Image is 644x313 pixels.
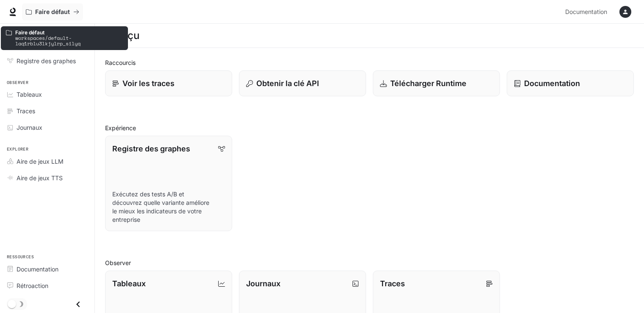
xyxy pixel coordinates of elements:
[22,3,83,20] button: Ouvrir le menu de l’espace de travail
[17,157,64,166] span: Aire de jeux LLM
[17,106,35,115] span: Traces
[565,7,607,17] span: Documentation
[15,35,123,46] p: workspaces/default-laq1rblu3lkjylrp_silyq
[69,296,88,313] button: Fermer le tiroir
[17,123,42,132] span: Journaux
[17,173,63,182] span: Aire de jeux TTS
[105,70,232,96] a: Voir les traces
[122,78,175,89] p: Voir les traces
[3,170,91,185] a: Aire de jeux TTS
[105,136,232,231] a: Registre des graphesExécutez des tests A/B et découvrez quelle variante améliore le mieux les ind...
[17,265,58,274] span: Documentation
[105,123,634,132] h2: Expérience
[3,120,91,135] a: Journaux
[105,258,634,267] h2: Observer
[256,78,319,89] p: Obtenir la clé API
[105,58,634,67] h2: Raccourcis
[3,154,91,169] a: Aire de jeux LLM
[112,190,225,224] p: Exécutez des tests A/B et découvrez quelle variante améliore le mieux les indicateurs de votre en...
[15,30,123,35] p: Faire défaut
[35,8,70,16] p: Faire défaut
[373,70,500,96] a: Télécharger Runtime
[3,103,91,118] a: Traces
[390,78,466,89] p: Télécharger Runtime
[17,56,76,65] span: Registre des graphes
[380,278,405,289] p: Traces
[3,53,91,68] a: Registre des graphes
[3,278,91,293] a: Rétroaction
[17,281,48,290] span: Rétroaction
[17,90,42,99] span: Tableaux
[246,278,280,289] p: Journaux
[524,78,580,89] p: Documentation
[3,262,91,277] a: Documentation
[3,87,91,102] a: Tableaux
[8,299,16,308] span: Basculement du mode sombre
[112,278,146,289] p: Tableaux
[562,3,613,20] a: Documentation
[507,70,634,96] a: Documentation
[112,143,190,154] p: Registre des graphes
[239,70,366,96] button: Obtenir la clé API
